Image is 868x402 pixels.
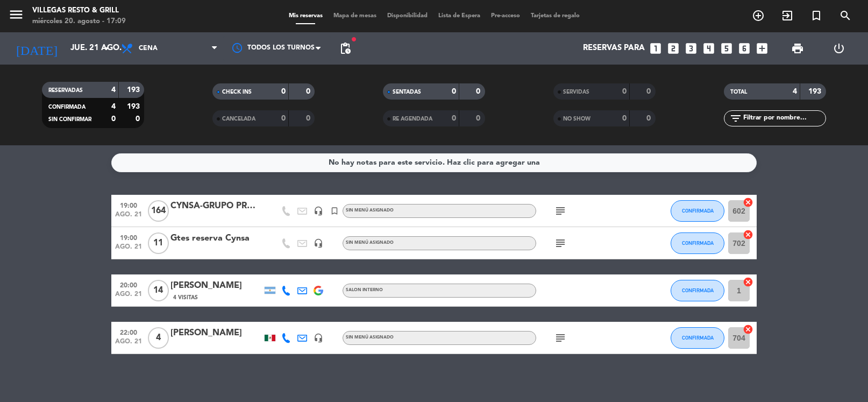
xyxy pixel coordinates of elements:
[314,333,323,343] i: headset_mic
[170,279,262,293] div: [PERSON_NAME]
[306,115,312,122] strong: 0
[115,278,142,291] span: 20:00
[222,116,255,122] span: CANCELADA
[554,332,567,344] i: subject
[729,112,742,125] i: filter_list
[127,86,142,94] strong: 193
[346,241,394,245] span: Sin menú asignado
[148,200,169,222] span: 164
[346,288,383,292] span: SALON INTERNO
[328,13,382,19] span: Mapa de mesas
[339,42,352,55] span: pending_actions
[330,206,339,216] i: turned_in_not
[32,16,126,27] div: miércoles 20. agosto - 17:09
[32,5,126,16] div: Villegas Resto & Grill
[755,41,769,55] i: add_box
[329,157,540,169] div: No hay notas para este servicio. Haz clic para agregar una
[393,116,432,122] span: RE AGENDADA
[115,243,142,256] span: ago. 21
[8,6,24,26] button: menu
[100,42,113,55] i: arrow_drop_down
[730,89,747,95] span: TOTAL
[170,231,262,245] div: Gtes reserva Cynsa
[115,338,142,350] span: ago. 21
[476,115,482,122] strong: 0
[148,280,169,301] span: 14
[646,88,653,95] strong: 0
[743,229,753,240] i: cancel
[682,335,714,341] span: CONFIRMADA
[671,200,724,222] button: CONFIRMADA
[48,88,83,93] span: RESERVADAS
[127,103,142,110] strong: 193
[314,286,323,295] img: google-logo.png
[791,42,804,55] span: print
[48,104,86,110] span: CONFIRMADA
[742,112,826,124] input: Filtrar por nombre...
[839,9,852,22] i: search
[136,115,142,123] strong: 0
[554,237,567,250] i: subject
[314,238,323,248] i: headset_mic
[819,32,860,65] div: LOG OUT
[111,86,116,94] strong: 4
[382,13,433,19] span: Disponibilidad
[170,199,262,213] div: CYNSA-GRUPO PROCAPS
[281,115,286,122] strong: 0
[115,326,142,338] span: 22:00
[222,89,252,95] span: CHECK INS
[684,41,698,55] i: looks_3
[281,88,286,95] strong: 0
[583,44,645,53] span: Reservas para
[346,208,394,213] span: Sin menú asignado
[646,115,653,122] strong: 0
[314,206,323,216] i: headset_mic
[8,6,24,23] i: menu
[148,232,169,254] span: 11
[649,41,663,55] i: looks_one
[737,41,751,55] i: looks_6
[115,231,142,243] span: 19:00
[115,199,142,211] span: 19:00
[671,327,724,349] button: CONFIRMADA
[148,327,169,349] span: 4
[781,9,794,22] i: exit_to_app
[808,88,823,95] strong: 193
[306,88,312,95] strong: 0
[563,116,590,122] span: NO SHOW
[793,88,797,95] strong: 4
[486,13,525,19] span: Pre-acceso
[622,88,627,95] strong: 0
[433,13,486,19] span: Lista de Espera
[351,36,357,43] span: fiber_manual_record
[452,88,456,95] strong: 0
[702,41,716,55] i: looks_4
[752,9,765,22] i: add_circle_outline
[170,326,262,340] div: [PERSON_NAME]
[666,41,680,55] i: looks_two
[111,115,116,123] strong: 0
[622,115,627,122] strong: 0
[671,280,724,301] button: CONFIRMADA
[393,89,421,95] span: SENTADAS
[8,37,65,60] i: [DATE]
[173,293,198,302] span: 4 Visitas
[743,197,753,208] i: cancel
[682,208,714,214] span: CONFIRMADA
[682,287,714,293] span: CONFIRMADA
[810,9,823,22] i: turned_in_not
[111,103,116,110] strong: 4
[115,291,142,303] span: ago. 21
[563,89,589,95] span: SERVIDAS
[554,204,567,217] i: subject
[671,232,724,254] button: CONFIRMADA
[833,42,845,55] i: power_settings_new
[346,335,394,340] span: Sin menú asignado
[720,41,734,55] i: looks_5
[283,13,328,19] span: Mis reservas
[743,277,753,287] i: cancel
[452,115,456,122] strong: 0
[139,45,158,52] span: Cena
[743,324,753,335] i: cancel
[115,211,142,223] span: ago. 21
